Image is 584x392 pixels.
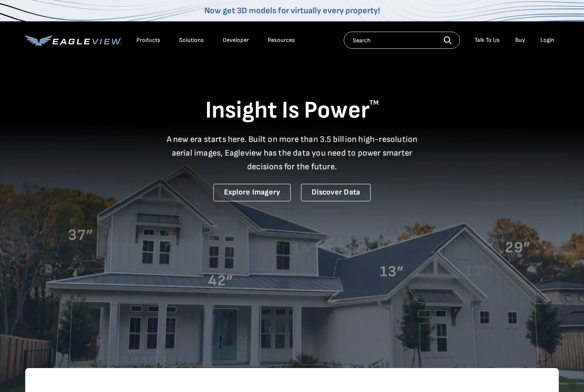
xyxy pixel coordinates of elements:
input: Search [344,32,460,49]
a: Developer [223,36,249,44]
div: Products [136,36,160,44]
sup: TM [369,99,379,107]
h1: Insight Is Power [25,96,559,126]
a: Discover Data [301,184,371,201]
a: Now get 3D models for virtually every property! [204,6,380,16]
div: Talk To Us [475,36,500,44]
a: Explore Imagery [213,184,291,201]
div: Resources [268,36,295,44]
div: Login [540,36,555,44]
p: A new era starts here. Built on more than 3.5 billion high-resolution aerial images, Eagleview ha... [161,133,423,174]
a: Buy [515,36,525,44]
div: Solutions [179,36,204,44]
